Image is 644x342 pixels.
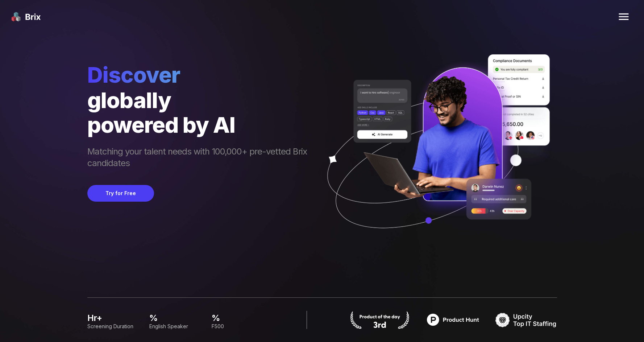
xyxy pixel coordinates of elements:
[87,62,314,88] span: Discover
[149,312,203,324] span: %
[314,54,557,250] img: ai generate
[211,312,265,324] span: %
[149,322,203,330] div: English Speaker
[87,312,141,324] span: hr+
[87,185,154,202] button: Try for Free
[349,311,411,329] img: product hunt badge
[87,146,314,170] span: Matching your talent needs with 100,000+ pre-vetted Brix candidates
[422,311,484,329] img: product hunt badge
[495,311,557,329] img: TOP IT STAFFING
[87,322,141,330] div: Screening duration
[87,88,314,112] div: globally
[87,112,314,137] div: powered by AI
[211,322,265,330] div: F500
